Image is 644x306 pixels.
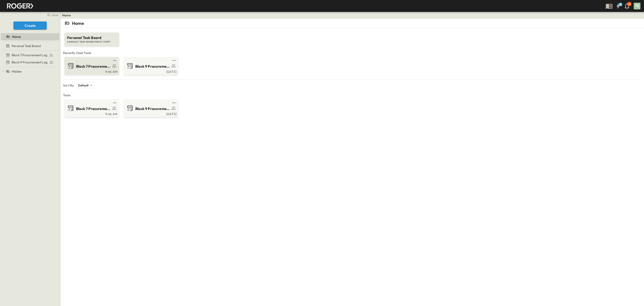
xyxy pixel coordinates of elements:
div: TK [634,3,640,9]
a: Block 9 Procurement Log [1,59,58,65]
a: 9:46 AM [65,112,117,115]
span: Personal Task Board [67,35,117,40]
nav: breadcrumbs [62,13,74,17]
span: Block 9 Procurement Log [135,64,170,69]
span: Tools [63,93,641,97]
a: Block 9 Procurement Log [125,62,177,69]
a: [DATE] [125,69,177,73]
div: Personal Task Boardtest [1,42,59,50]
button: test [112,100,117,106]
div: Block 9 Procurement Logtest [1,59,59,66]
span: A DEFAULT TASK BOARD FOR MY STUFF [67,40,117,43]
span: Block 9 Procurement Log [12,60,47,65]
span: Recently Used Tools [63,51,641,55]
a: Block 7 Procurement Log [65,105,117,112]
span: Block 7 Procurement Log [76,64,111,69]
a: Personal Task Board [1,43,58,49]
span: Block 7 Procurement Log [12,53,47,57]
a: Home [1,34,58,40]
button: test [171,100,177,106]
a: Personal Task BoardA DEFAULT TASK BOARD FOR MY STUFF [64,28,120,46]
button: Create [13,22,47,30]
p: Default [78,83,89,88]
div: Default [76,82,94,88]
button: test [112,58,117,63]
a: Block 9 Procurement Log [125,105,177,112]
button: 4 [614,2,623,10]
button: test [171,58,177,63]
p: Sort By: [63,83,74,88]
span: Personal Task Board [12,44,41,48]
a: Block 7 Procurement Log [65,62,117,69]
h6: 4 [620,3,621,6]
span: close [51,13,58,17]
a: Home [62,13,71,17]
a: Block 7 Procurement Log [1,52,58,58]
p: Home [72,20,84,26]
div: Block 7 Procurement Logtest [1,52,59,59]
button: close [45,12,59,18]
p: 12 [628,2,630,6]
span: Home [12,34,21,39]
span: Hidden [12,69,22,74]
span: Block 7 Procurement Log [76,106,111,111]
button: TK [633,2,641,10]
a: [DATE] [125,112,177,115]
a: 9:46 AM [65,69,117,73]
span: Block 9 Procurement Log [135,106,170,111]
